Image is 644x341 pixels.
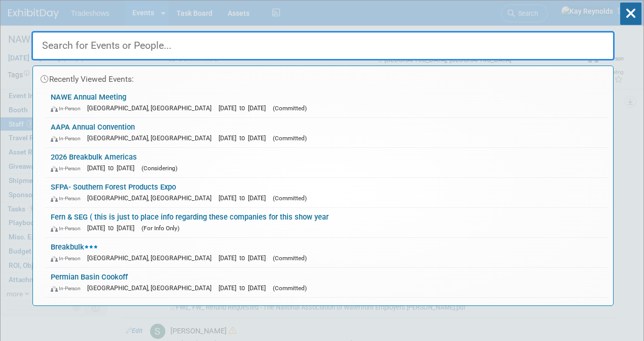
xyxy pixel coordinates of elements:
span: (Committed) [273,105,307,112]
span: In-Person [51,285,85,292]
span: [DATE] to [DATE] [87,164,139,172]
a: Fern & SEG ( this is just to place info regarding these companies for this show year In-Person [D... [46,208,608,237]
input: Search for Events or People... [31,31,615,60]
div: Recently Viewed Events: [38,66,608,88]
span: In-Person [51,105,85,112]
span: [GEOGRAPHIC_DATA], [GEOGRAPHIC_DATA] [87,284,217,292]
a: SFPA- Southern Forest Products Expo In-Person [GEOGRAPHIC_DATA], [GEOGRAPHIC_DATA] [DATE] to [DAT... [46,178,608,207]
a: Permian Basin Cookoff In-Person [GEOGRAPHIC_DATA], [GEOGRAPHIC_DATA] [DATE] to [DATE] (Committed) [46,268,608,297]
a: Breakbulk In-Person [GEOGRAPHIC_DATA], [GEOGRAPHIC_DATA] [DATE] to [DATE] (Committed) [46,238,608,267]
span: [DATE] to [DATE] [219,134,271,142]
span: In-Person [51,135,85,142]
span: In-Person [51,195,85,202]
span: (Considering) [141,165,177,172]
span: [DATE] to [DATE] [219,284,271,292]
span: (For Info Only) [141,225,180,232]
span: (Committed) [273,195,307,202]
span: [GEOGRAPHIC_DATA], [GEOGRAPHIC_DATA] [87,194,217,202]
span: (Committed) [273,135,307,142]
span: [GEOGRAPHIC_DATA], [GEOGRAPHIC_DATA] [87,134,217,142]
span: [DATE] to [DATE] [219,254,271,262]
span: In-Person [51,225,85,232]
span: [GEOGRAPHIC_DATA], [GEOGRAPHIC_DATA] [87,254,217,262]
span: [DATE] to [DATE] [219,104,271,112]
span: In-Person [51,165,85,172]
a: 2026 Breakbulk Americas In-Person [DATE] to [DATE] (Considering) [46,148,608,177]
span: In-Person [51,255,85,262]
a: NAWE Annual Meeting In-Person [GEOGRAPHIC_DATA], [GEOGRAPHIC_DATA] [DATE] to [DATE] (Committed) [46,88,608,117]
span: [DATE] to [DATE] [87,224,139,232]
a: AAPA Annual Convention In-Person [GEOGRAPHIC_DATA], [GEOGRAPHIC_DATA] [DATE] to [DATE] (Committed) [46,118,608,147]
span: [DATE] to [DATE] [219,194,271,202]
span: [GEOGRAPHIC_DATA], [GEOGRAPHIC_DATA] [87,104,217,112]
span: (Committed) [273,285,307,292]
span: (Committed) [273,255,307,262]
